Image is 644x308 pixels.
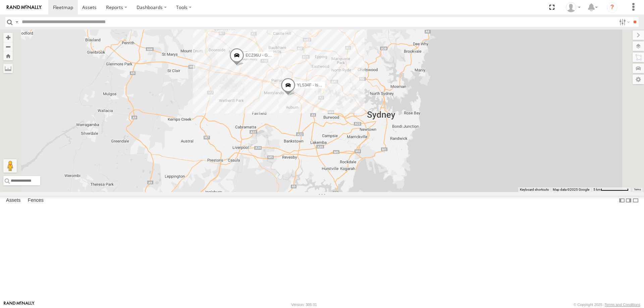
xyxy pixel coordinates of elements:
span: 5 km [593,188,601,191]
label: Measure [3,64,13,73]
label: Dock Summary Table to the Left [619,196,625,205]
span: YLS34F - Isuzu DMAX [297,82,337,87]
button: Zoom out [3,42,13,51]
button: Map Scale: 5 km per 79 pixels [591,187,631,192]
div: © Copyright 2025 - [574,303,640,307]
label: Map Settings [633,75,644,84]
i: ? [607,2,618,13]
label: Fences [24,196,47,205]
span: Map data ©2025 Google [553,188,589,191]
button: Zoom Home [3,51,13,60]
span: ECZ96U - Great Wall [246,53,283,58]
button: Keyboard shortcuts [520,187,549,192]
div: Version: 305.01 [291,303,317,307]
label: Assets [3,196,24,205]
label: Hide Summary Table [632,196,639,205]
button: Zoom in [3,33,13,42]
a: Terms [634,188,641,191]
img: rand-logo.svg [7,5,42,10]
label: Search Query [14,17,19,27]
label: Dock Summary Table to the Right [625,196,632,205]
a: Terms and Conditions [605,303,640,307]
a: Visit our Website [4,301,35,308]
button: Drag Pegman onto the map to open Street View [3,159,17,173]
label: Search Filter Options [616,17,631,27]
div: Tom Tozer [563,2,583,12]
